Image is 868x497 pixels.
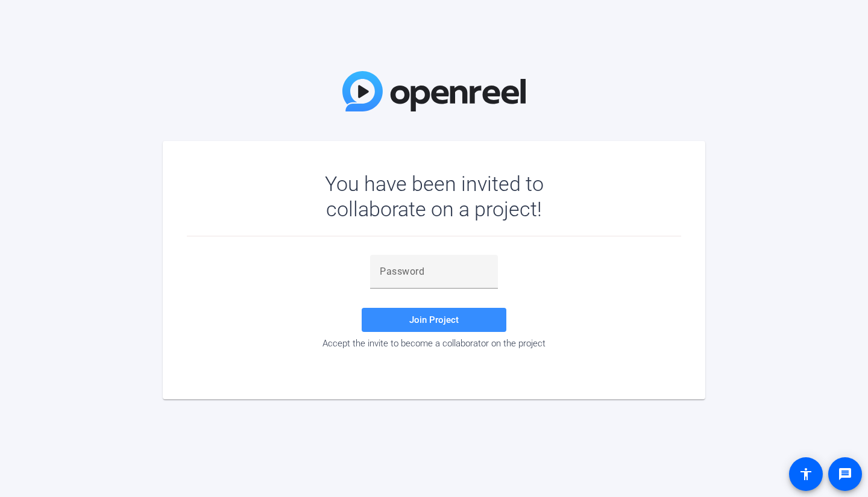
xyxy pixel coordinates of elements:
[342,71,526,111] img: OpenReel Logo
[380,264,488,279] input: Password
[838,467,852,481] mat-icon: message
[362,308,506,332] button: Join Project
[409,314,459,325] span: Join Project
[290,171,579,222] div: You have been invited to collaborate on a project!
[187,338,681,349] div: Accept the invite to become a collaborator on the project
[799,467,813,481] mat-icon: accessibility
